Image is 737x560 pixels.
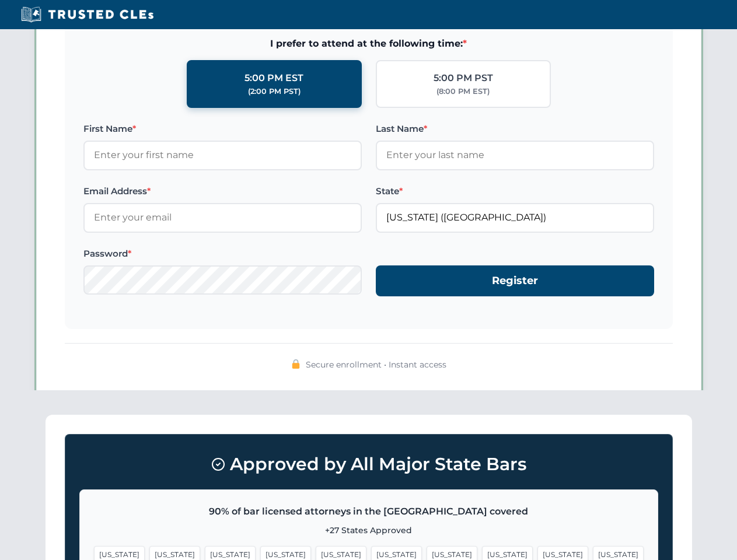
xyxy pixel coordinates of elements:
[94,524,644,537] p: +27 States Approved
[94,504,644,519] p: 90% of bar licensed attorneys in the [GEOGRAPHIC_DATA] covered
[83,203,362,232] input: Enter your email
[306,358,446,371] span: Secure enrollment • Instant access
[376,265,654,296] button: Register
[376,203,654,232] input: Florida (FL)
[83,36,654,51] span: I prefer to attend at the following time:
[244,71,303,86] div: 5:00 PM EST
[376,184,654,198] label: State
[83,122,362,136] label: First Name
[83,184,362,198] label: Email Address
[376,122,654,136] label: Last Name
[18,6,157,23] img: Trusted CLEs
[83,141,362,170] input: Enter your first name
[291,359,301,369] img: 🔒
[248,86,301,97] div: (2:00 PM PST)
[79,449,658,480] h3: Approved by All Major State Bars
[83,247,362,261] label: Password
[376,141,654,170] input: Enter your last name
[436,86,490,97] div: (8:00 PM EST)
[434,71,493,86] div: 5:00 PM PST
